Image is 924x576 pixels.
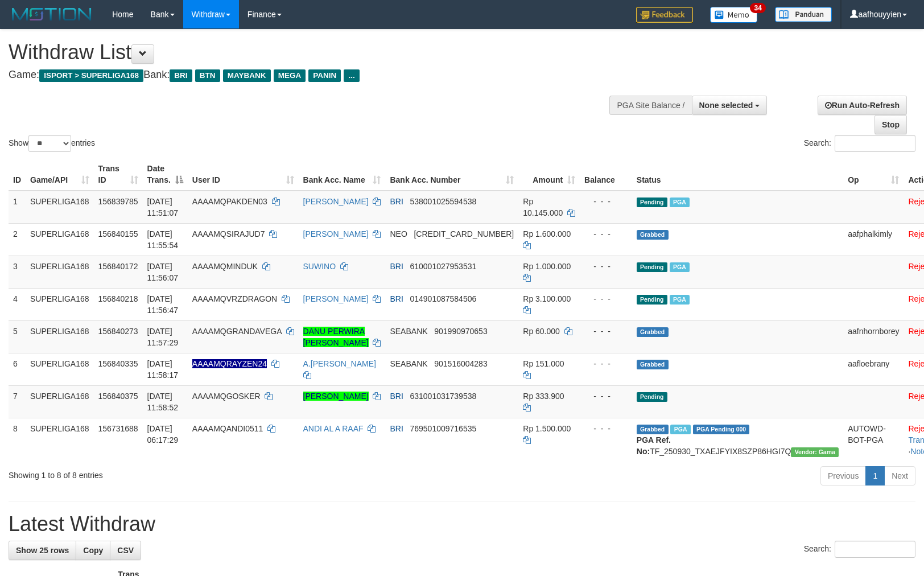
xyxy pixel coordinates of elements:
[98,294,138,303] span: 156840218
[390,197,403,206] span: BRI
[584,390,628,402] div: - - -
[637,295,667,305] span: Pending
[308,69,341,82] span: PANIN
[98,424,138,433] span: 156731688
[775,7,832,22] img: panduan.png
[523,424,571,433] span: Rp 1.500.000
[390,392,403,401] span: BRI
[632,418,843,462] td: TF_250930_TXAEJFYIX8SZP86HGI7Q
[170,69,192,82] span: BRI
[434,327,487,336] span: Copy 901990970653 to clipboard
[26,353,94,385] td: SUPERLIGA168
[523,327,560,336] span: Rp 60.000
[9,41,605,64] h1: Withdraw List
[9,418,26,462] td: 8
[147,327,179,347] span: [DATE] 11:57:29
[26,385,94,418] td: SUPERLIGA168
[26,256,94,288] td: SUPERLIGA168
[636,7,693,23] img: Feedback.jpg
[523,359,564,368] span: Rp 151.000
[192,294,277,303] span: AAAAMQVRZDRAGON
[670,295,690,305] span: Marked by aafsengchandara
[76,541,110,560] a: Copy
[670,198,690,207] span: Marked by aafsengchandara
[9,223,26,256] td: 2
[874,115,907,134] a: Stop
[843,353,904,385] td: aafloebrany
[188,158,299,191] th: User ID: activate to sort column ascending
[303,294,369,303] a: [PERSON_NAME]
[637,435,671,456] b: PGA Ref. No:
[670,262,690,272] span: Marked by aafsengchandara
[434,359,487,368] span: Copy 901516004283 to clipboard
[865,466,885,486] a: 1
[609,96,691,115] div: PGA Site Balance /
[98,359,138,368] span: 156840335
[580,158,632,191] th: Balance
[94,158,143,191] th: Trans ID: activate to sort column ascending
[117,546,134,555] span: CSV
[9,353,26,385] td: 6
[147,294,179,315] span: [DATE] 11:56:47
[410,294,476,303] span: Copy 014901087584506 to clipboard
[750,3,765,13] span: 34
[147,424,179,445] span: [DATE] 06:17:29
[385,158,518,191] th: Bank Acc. Number: activate to sort column ascending
[26,223,94,256] td: SUPERLIGA168
[223,69,271,82] span: MAYBANK
[693,425,750,434] span: PGA Pending
[410,197,476,206] span: Copy 538001025594538 to clipboard
[804,541,915,558] label: Search:
[818,96,907,115] a: Run Auto-Refresh
[523,392,564,401] span: Rp 333.900
[584,261,628,272] div: - - -
[98,229,138,238] span: 156840155
[390,262,403,271] span: BRI
[410,392,476,401] span: Copy 631001031739538 to clipboard
[192,262,258,271] span: AAAAMQMINDUK
[9,158,26,191] th: ID
[637,198,667,207] span: Pending
[390,229,407,238] span: NEO
[523,229,571,238] span: Rp 1.600.000
[670,425,690,434] span: Marked by aafromsomean
[192,229,265,238] span: AAAAMQSIRAJUD7
[9,288,26,320] td: 4
[584,293,628,305] div: - - -
[98,327,138,336] span: 156840273
[303,424,364,433] a: ANDI AL A RAAF
[410,262,476,271] span: Copy 610001027953531 to clipboard
[26,418,94,462] td: SUPERLIGA168
[410,424,476,433] span: Copy 769501009716535 to clipboard
[835,541,915,558] input: Search:
[637,327,669,337] span: Grabbed
[791,447,839,457] span: Vendor URL: https://trx31.1velocity.biz
[39,69,143,82] span: ISPORT > SUPERLIGA168
[110,541,141,560] a: CSV
[9,541,76,560] a: Show 25 rows
[584,423,628,434] div: - - -
[584,228,628,240] div: - - -
[26,288,94,320] td: SUPERLIGA168
[523,262,571,271] span: Rp 1.000.000
[26,158,94,191] th: Game/API: activate to sort column ascending
[28,135,71,152] select: Showentries
[303,359,376,368] a: A.[PERSON_NAME]
[9,465,377,481] div: Showing 1 to 8 of 8 entries
[147,197,179,217] span: [DATE] 11:51:07
[16,546,69,555] span: Show 25 rows
[147,229,179,250] span: [DATE] 11:55:54
[584,358,628,369] div: - - -
[303,229,369,238] a: [PERSON_NAME]
[192,424,263,433] span: AAAAMQANDI0511
[637,230,669,240] span: Grabbed
[147,359,179,380] span: [DATE] 11:58:17
[9,69,605,81] h4: Game: Bank:
[843,223,904,256] td: aafphalkimly
[303,392,369,401] a: [PERSON_NAME]
[390,294,403,303] span: BRI
[83,546,103,555] span: Copy
[632,158,843,191] th: Status
[692,96,768,115] button: None selected
[843,418,904,462] td: AUTOWD-BOT-PGA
